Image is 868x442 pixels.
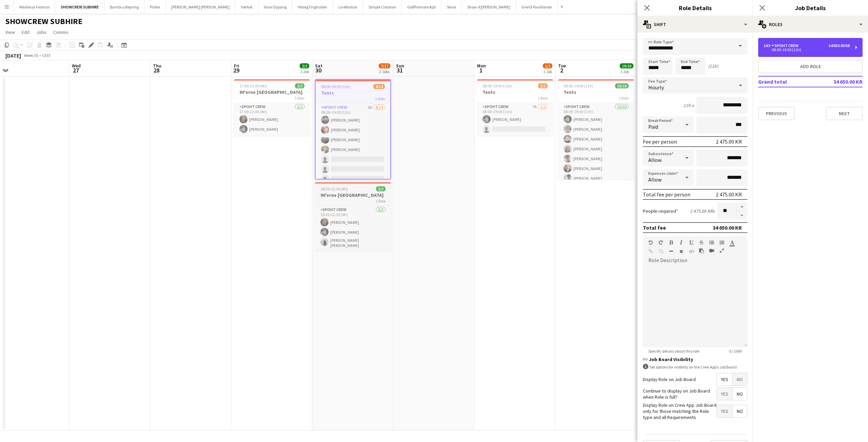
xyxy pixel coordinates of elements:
[558,89,634,95] h3: Tents
[396,63,404,69] span: Sun
[758,60,863,73] button: Add role
[104,0,144,14] button: Bambi udlejning
[53,29,68,35] span: Comms
[643,356,747,362] h3: Job Board Visibility
[22,29,29,35] span: Edit
[643,376,696,382] label: Display Role on Job Board
[375,96,385,101] span: 1 Role
[643,138,677,145] div: Fee per person
[669,249,673,254] button: Horizontal Line
[315,192,391,198] h3: 90'erne [GEOGRAPHIC_DATA]
[658,240,663,245] button: Redo
[820,76,863,87] td: 34 650.00 KR
[733,373,747,385] span: No
[564,83,593,88] span: 08:00-19:00 (11h)
[758,107,795,120] button: Previous
[733,388,747,400] span: No
[314,66,322,74] span: 30
[538,83,548,88] span: 1/2
[648,84,664,91] span: Hourly
[234,79,310,136] app-job-card: 17:00-21:00 (4h)2/290'erne [GEOGRAPHIC_DATA]1 RoleSpoht Crew2/217:00-21:00 (4h)[PERSON_NAME][PERS...
[764,48,850,51] div: 08:00-19:00 (11h)
[543,69,552,74] div: 1 Job
[376,186,386,191] span: 3/3
[51,28,71,37] a: Comms
[5,52,21,59] div: [DATE]
[717,373,732,385] span: Yes
[292,0,333,14] button: ViborgTinghallen
[166,0,235,14] button: [PERSON_NAME] [PERSON_NAME]
[373,84,385,89] span: 4/14
[679,249,684,254] button: Clear Formatting
[3,28,18,37] a: View
[543,63,552,68] span: 1/2
[699,240,704,245] button: Strikethrough
[234,89,310,95] h3: 90'erne [GEOGRAPHIC_DATA]
[295,96,304,101] span: 1 Role
[315,182,391,251] div: 18:30-22:30 (4h)3/390'erne [GEOGRAPHIC_DATA]1 RoleSpoht Crew3/318:30-22:30 (4h)[PERSON_NAME][PERS...
[315,79,391,180] div: 08:00-19:00 (11h)4/14Tents1 RoleSpoht Crew2A4/1408:00-19:00 (11h)[PERSON_NAME][PERSON_NAME][PERSO...
[235,0,258,14] button: Værket
[637,3,753,12] h3: Role Details
[689,240,694,245] button: Underline
[826,107,863,120] button: Next
[772,43,801,48] div: Spoht Crew
[320,186,348,191] span: 18:30-22:30 (4h)
[321,84,351,89] span: 08:00-19:00 (11h)
[717,405,732,417] span: Yes
[476,66,486,74] span: 1
[643,349,705,354] span: Specific details about this role
[19,28,32,37] a: Edit
[619,96,629,101] span: 1 Role
[643,208,678,214] label: People required
[758,76,820,87] td: Grand total
[441,0,462,14] button: Skive
[716,191,742,198] div: 2 475.00 KR
[689,249,694,254] button: HTML Code
[376,198,386,204] span: 1 Role
[316,104,390,254] app-card-role: Spoht Crew2A4/1408:00-19:00 (11h)[PERSON_NAME][PERSON_NAME][PERSON_NAME][PERSON_NAME]
[462,0,516,14] button: Show-if/[PERSON_NAME]
[233,66,239,74] span: 29
[477,103,553,136] app-card-role: Spoht Crew7A1/208:00-19:00 (11h)[PERSON_NAME]
[363,0,402,14] button: Simple Creation
[395,66,404,74] span: 31
[648,240,653,245] button: Undo
[724,349,747,354] span: 0 / 2000
[144,0,166,14] button: Profox
[690,208,715,214] div: 2 475.00 KR x
[679,240,684,245] button: Italic
[5,16,82,26] h1: SHOWCREW SUBHIRE
[477,89,553,95] h3: Tents
[699,248,704,253] button: Paste as plain text
[42,53,51,58] div: CEST
[764,43,772,48] div: 14 x
[538,96,548,101] span: 1 Role
[402,0,441,14] button: GolfPromote ApS
[516,0,558,14] button: Grenå Pavillionen
[717,388,732,400] span: Yes
[379,69,390,74] div: 2 Jobs
[55,0,104,14] button: SHOWCREW SUBHIRE
[709,248,714,253] button: Insert video
[719,248,724,253] button: Fullscreen
[829,43,850,48] div: 34 650.00 KR
[295,83,304,88] span: 2/2
[643,191,690,198] div: Total fee per person
[316,90,390,96] h3: Tents
[234,63,239,69] span: Fri
[234,103,310,136] app-card-role: Spoht Crew2/217:00-21:00 (4h)[PERSON_NAME][PERSON_NAME]
[558,79,634,180] app-job-card: 08:00-19:00 (11h)10/10Tents1 RoleSpoht Crew10/1008:00-19:00 (11h)[PERSON_NAME][PERSON_NAME][PERSO...
[34,28,49,37] a: Jobs
[5,29,15,35] span: View
[152,66,161,74] span: 28
[22,53,39,58] span: Week 35
[477,79,553,136] app-job-card: 08:00-19:00 (11h)1/2Tents1 RoleSpoht Crew7A1/208:00-19:00 (11h)[PERSON_NAME]
[153,63,161,69] span: Thu
[753,16,868,33] div: Roles
[36,29,46,35] span: Jobs
[648,156,662,163] span: Allow
[736,211,747,220] button: Decrease
[643,402,716,421] label: Display Role on Crew App Job Board only for those matching the Role type and all Requirements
